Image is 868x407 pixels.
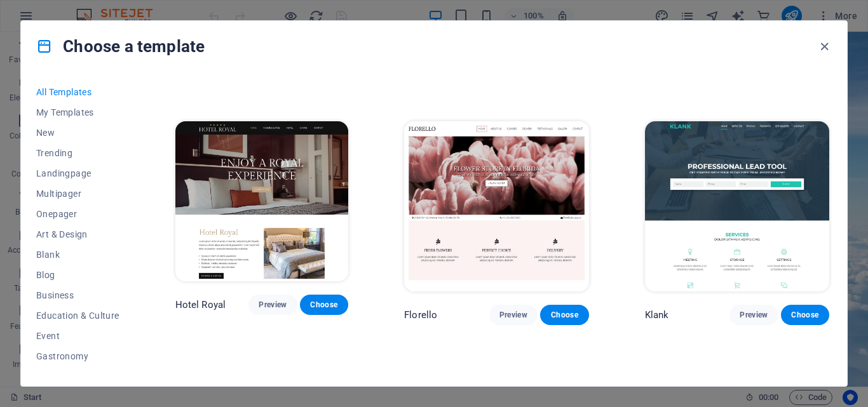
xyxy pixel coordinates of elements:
button: Trending [36,143,119,163]
span: Choose [310,300,338,310]
button: Choose [781,305,829,325]
button: Blank [36,244,119,265]
span: Trending [36,148,119,158]
span: Blank [36,250,119,260]
button: Landingpage [36,163,119,183]
button: Preview [729,305,778,325]
button: Onepager [36,204,119,224]
button: Choose [300,295,348,315]
button: Preview [489,305,538,325]
img: Hotel Royal [175,121,349,281]
button: Business [36,285,119,305]
button: My Templates [36,102,119,123]
button: New [36,123,119,143]
button: Gastronomy [36,346,119,366]
span: Business [36,290,119,300]
img: Florello [404,121,588,291]
button: Event [36,326,119,346]
p: Florello [404,309,437,321]
button: All Templates [36,82,119,102]
button: Multipager [36,183,119,204]
button: Blog [36,265,119,285]
span: New [36,128,119,138]
span: Art & Design [36,229,119,239]
button: Choose [540,305,588,325]
span: Preview [499,310,527,320]
span: Onepager [36,209,119,219]
p: Klank [645,309,669,321]
span: Event [36,331,119,341]
span: Preview [259,300,287,310]
h4: Choose a template [36,36,205,57]
p: Hotel Royal [175,298,226,311]
span: Choose [550,310,578,320]
span: My Templates [36,107,119,117]
button: Art & Design [36,224,119,244]
span: Gastronomy [36,351,119,361]
span: Landingpage [36,168,119,178]
span: All Templates [36,87,119,97]
span: Education & Culture [36,310,119,321]
button: Health [36,366,119,387]
span: Preview [740,310,768,320]
span: Blog [36,270,119,280]
img: Klank [645,121,829,291]
button: Preview [248,295,297,315]
span: Multipager [36,189,119,199]
button: Education & Culture [36,305,119,326]
span: Choose [791,310,819,320]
